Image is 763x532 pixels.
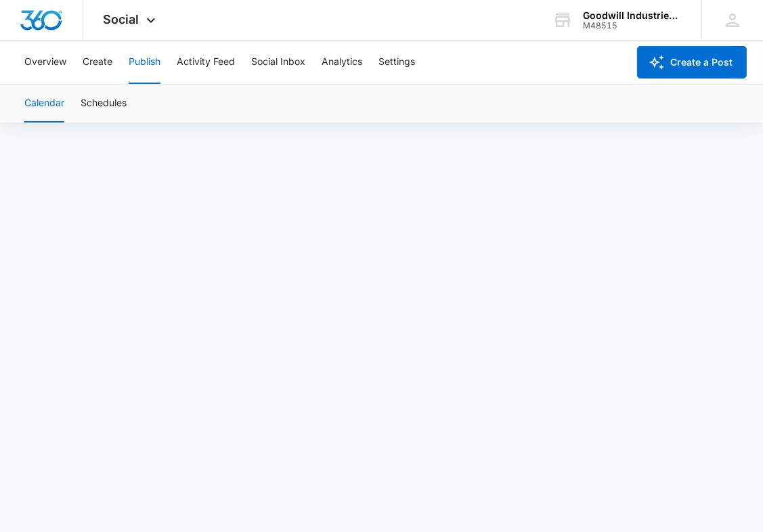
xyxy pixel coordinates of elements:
div: account id [583,21,682,30]
span: Social [104,12,139,26]
button: Settings [378,41,415,84]
button: Schedules [81,85,127,123]
button: Calendar [24,85,64,123]
button: Publish [129,41,160,84]
button: Overview [24,41,66,84]
button: Social Inbox [251,41,305,84]
button: Create [83,41,112,84]
button: Activity Feed [177,41,235,84]
button: Create a Post [637,46,747,79]
button: Analytics [322,41,362,84]
div: account name [583,10,682,21]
